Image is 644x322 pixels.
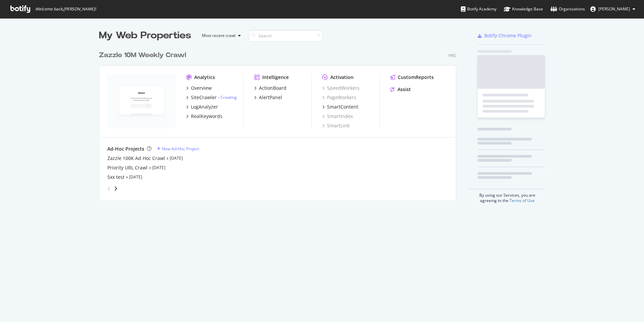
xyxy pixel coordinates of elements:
button: [PERSON_NAME] [585,4,641,14]
a: CustomReports [390,74,434,81]
a: Zazzle 100K Ad Hoc Crawl [107,155,165,162]
div: ActionBoard [259,85,286,91]
div: New Ad-Hoc Project [162,146,199,152]
a: Crawling [220,94,237,100]
div: Activation [330,74,354,81]
a: SmartLink [322,122,350,129]
input: Search [249,30,323,42]
button: Most recent crawl [197,30,244,41]
a: AlertPanel [254,94,282,101]
a: SpeedWorkers [322,85,360,91]
a: Terms of Use [509,198,535,203]
a: SmartIndex [322,113,353,120]
img: zazzle.com [107,74,175,128]
div: angle-right [113,185,118,192]
span: Colin Ma [598,6,630,12]
div: Botify Academy [461,6,496,12]
div: Zazzle 10M Weekly Crawl [99,50,186,60]
div: Botify Chrome Plugin [484,32,532,39]
div: Analytics [194,74,215,81]
div: - [218,94,237,100]
div: My Web Properties [99,29,191,42]
a: RealKeywords [186,113,222,120]
a: PageWorkers [322,94,356,101]
div: RealKeywords [191,113,222,120]
a: SiteCrawler- Crawling [186,94,237,101]
div: Ad-Hoc Projects [107,146,144,152]
a: ActionBoard [254,85,286,91]
div: Organizations [550,6,585,12]
a: Assist [390,86,411,93]
div: By using our Services, you are agreeing to the [469,189,545,203]
a: 5xx test [107,174,124,180]
div: LogAnalyzer [191,104,218,110]
a: Zazzle 10M Weekly Crawl [99,50,189,60]
div: Pro [448,53,456,58]
div: Most recent crawl [202,34,235,38]
span: Welcome back, [PERSON_NAME] ! [35,6,96,12]
div: Knowledge Base [504,6,543,12]
div: SiteCrawler [191,94,217,101]
a: [DATE] [129,174,142,180]
a: LogAnalyzer [186,104,218,110]
a: SmartContent [322,104,358,110]
div: angle-left [105,183,113,194]
div: CustomReports [398,74,434,81]
div: Overview [191,85,212,91]
div: grid [99,42,462,200]
div: Intelligence [262,74,289,81]
a: New Ad-Hoc Project [157,146,199,152]
a: [DATE] [152,165,165,170]
a: [DATE] [170,155,183,161]
div: SmartContent [327,104,358,110]
div: Assist [397,86,411,93]
a: Overview [186,85,212,91]
div: AlertPanel [259,94,282,101]
a: Priority URL Crawl [107,164,148,171]
a: Botify Chrome Plugin [478,32,532,39]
